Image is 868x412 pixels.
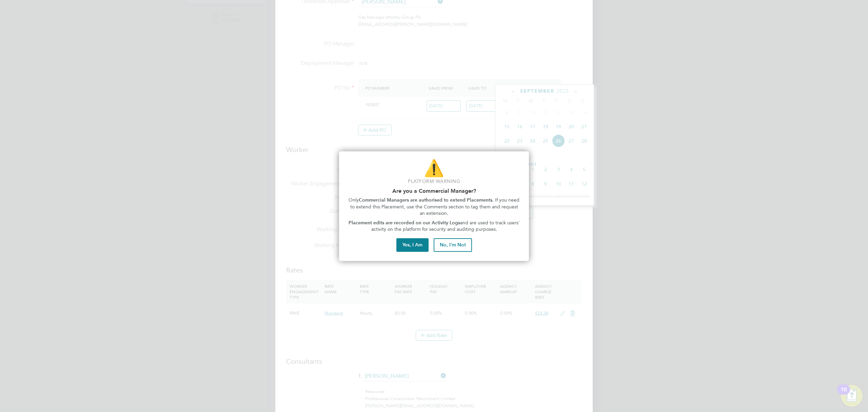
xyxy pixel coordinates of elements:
p: ⚠️ [347,157,521,180]
strong: Placement edits are recorded on our Activity Logs [349,220,460,226]
button: No, I'm Not [434,238,472,252]
h2: Are you a Commercial Manager? [347,188,521,194]
span: Only [349,197,359,203]
div: Are you part of the Commercial Team? [339,151,529,261]
span: and are used to track users' activity on the platform for security and auditing purposes. [371,220,521,232]
span: . If you need to extend this Placement, use the Comments section to tag them and request an exten... [350,197,521,216]
strong: Commercial Managers are authorised to extend Placements [359,197,492,203]
p: Platform Warning [347,178,521,185]
button: Yes, I Am [396,238,429,252]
